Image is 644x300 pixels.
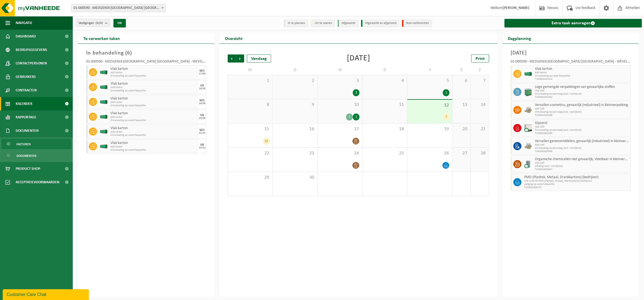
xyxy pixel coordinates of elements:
[535,71,629,74] span: A40 karton
[524,180,629,183] span: WB-1100-HP PMD (Plastiek, Metaal, Drankkartons) (bedrijven)
[71,4,165,12] span: 01-000590 - MEDGENIX-BENELUX NV - WEVELGEM
[110,111,197,116] span: Vlak karton
[100,85,108,89] img: HK-XA-40-GN-00
[443,113,449,120] div: 7
[110,130,197,134] span: A40 karton
[524,142,532,150] img: LP-PA-00000-WDN-11
[110,119,197,122] span: Omwisseling op vaste frequentie
[443,89,449,96] div: 1
[455,150,468,156] span: 27
[535,111,629,114] span: Omwisseling op aanvraag (excl. voorrijkost)
[365,102,404,108] span: 11
[16,124,39,137] span: Documenten
[78,19,103,27] span: Vestigingen
[16,162,40,175] span: Product Shop
[347,54,370,63] div: [DATE]
[199,99,205,102] div: WO
[275,78,315,84] span: 2
[275,126,315,132] span: 16
[535,107,629,111] span: KGA Colli
[110,126,197,130] span: Vlak karton
[535,147,629,150] span: Omwisseling op aanvraag (excl. voorrijkost)
[16,175,59,189] span: Acceptatievoorwaarden
[110,82,197,86] span: Vlak karton
[320,78,360,84] span: 3
[473,126,486,132] span: 21
[511,49,631,57] h3: [DATE]
[16,43,47,57] span: Bedrijfsgegevens
[410,150,449,156] span: 26
[110,141,197,145] span: Vlak karton
[78,33,125,43] h2: Te verwerken taken
[71,4,165,12] span: 01-000590 - MEDGENIX-BENELUX NV - WEVELGEM
[320,150,360,156] span: 24
[200,84,204,87] div: VR
[524,183,629,186] span: Lediging op vaste frequentie
[86,60,206,65] div: 01-000590 - MEDGENIX-[GEOGRAPHIC_DATA] [GEOGRAPHIC_DATA] - WEVELGEM
[535,74,629,78] span: Omwisseling op vaste frequentie
[247,54,271,63] div: Vandaag
[535,114,629,117] span: T250002602688
[452,65,471,75] td: Z
[16,151,36,161] span: Documenten
[1,139,71,149] a: Facturen
[16,16,32,30] span: Navigatie
[362,65,407,75] td: D
[503,6,529,10] strong: [PERSON_NAME]
[402,20,432,27] li: Non-conformiteit
[231,150,270,156] span: 22
[535,168,629,171] span: T250002603847
[524,186,629,189] span: T250001900471
[110,101,197,104] span: A40 karton
[535,139,629,143] span: Vervallen geneesmiddelen, gevaarlijk (industrieel) in kleinverpakking
[228,54,236,63] span: Vorige
[353,113,359,120] div: 1
[410,102,449,108] span: 12
[524,124,532,132] img: PB-IC-CU
[346,113,353,120] div: 1
[3,288,90,300] iframe: chat widget
[16,84,37,97] span: Contracten
[410,126,449,132] span: 19
[110,104,197,107] span: Omwisseling op vaste frequentie
[199,102,205,105] div: 24/09
[284,20,308,27] li: In te plannen
[407,65,452,75] td: V
[127,50,130,56] span: 6
[535,89,629,92] span: KGA Colli
[320,126,360,132] span: 17
[16,139,31,149] span: Facturen
[231,102,270,108] span: 8
[535,143,629,147] span: KGA Colli
[476,57,485,61] span: Print
[199,132,205,135] div: 01/10
[231,78,270,84] span: 1
[455,126,468,132] span: 20
[75,19,110,27] button: Vestigingen(4/4)
[110,74,197,78] span: Omwisseling op vaste frequentie
[231,126,270,132] span: 15
[353,89,359,96] div: 3
[504,19,642,27] a: Extra taak aanvragen
[535,67,629,71] span: Vlak karton
[365,150,404,156] span: 25
[511,60,631,65] div: 01-000590 - MEDGENIX-[GEOGRAPHIC_DATA] [GEOGRAPHIC_DATA] - WEVELGEM
[473,78,486,84] span: 7
[110,145,197,149] span: A40 karton
[16,57,47,70] span: Contactpersonen
[100,70,108,74] img: HK-XA-40-GN-00
[535,96,629,99] span: T250002652562
[16,111,36,124] span: Rapportage
[365,78,404,84] span: 4
[320,102,360,108] span: 10
[503,33,536,43] h2: Dagplanning
[86,49,206,57] h3: In behandeling ( )
[535,92,629,96] span: Omwisseling op aanvraag (excl. voorrijkost)
[473,102,486,108] span: 14
[199,129,205,132] div: WO
[361,20,399,27] li: Afgewerkt en afgemeld
[535,121,629,125] span: Glycerol
[200,143,204,147] div: VR
[16,97,32,111] span: Kalender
